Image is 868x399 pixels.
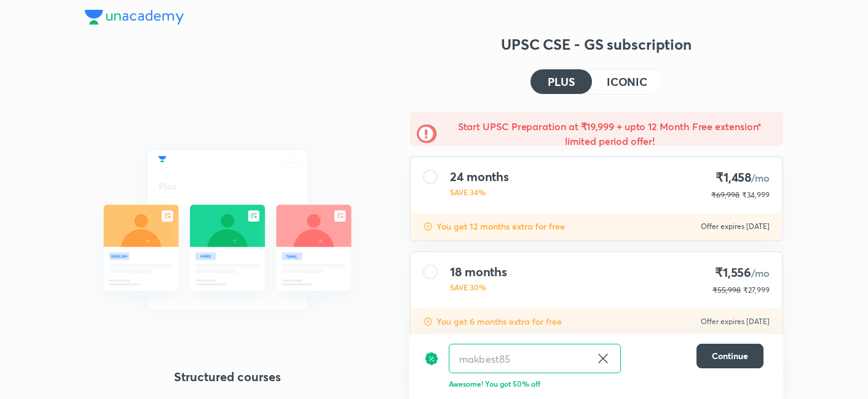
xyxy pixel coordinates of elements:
span: /mo [751,266,770,279]
p: Awesome! You got 50% off [449,378,763,389]
p: ₹55,998 [712,285,741,296]
img: discount [423,317,433,327]
span: Continue [712,350,748,362]
h4: ₹1,556 [712,265,770,281]
span: ₹34,999 [742,190,770,199]
h5: Start UPSC Preparation at ₹19,999 + upto 12 Month Free extension* limited period offer! [444,119,776,149]
p: SAVE 30% [450,282,507,293]
span: ₹27,999 [743,285,770,295]
h4: PLUS [548,76,575,87]
h3: UPSC CSE - GS subscription [409,34,783,54]
button: Continue [696,344,763,368]
img: - [417,124,436,144]
p: You get 6 months extra for free [436,316,562,328]
h4: ICONIC [607,76,647,87]
img: daily_live_classes_be8fa5af21.svg [85,123,370,336]
input: Have a referral code? [449,344,591,373]
img: discount [424,344,439,373]
h4: Structured courses [85,368,370,386]
p: Offer expires [DATE] [701,317,770,327]
h4: 18 months [450,265,507,279]
span: /mo [751,171,770,184]
p: SAVE 34% [450,187,509,198]
img: discount [423,222,433,231]
p: ₹69,998 [711,190,740,201]
button: ICONIC [592,69,662,94]
p: You get 12 months extra for free [436,220,565,233]
h4: 24 months [450,169,509,184]
button: PLUS [531,69,592,94]
p: Offer expires [DATE] [701,222,770,231]
h4: ₹1,458 [711,169,770,186]
img: Company Logo [85,10,184,25]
